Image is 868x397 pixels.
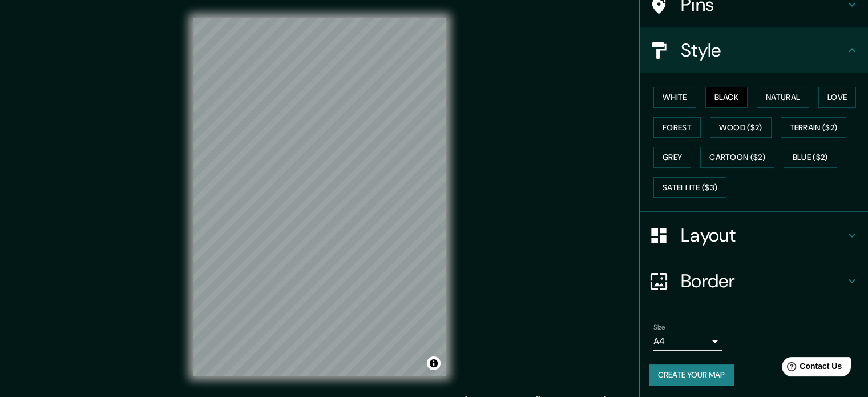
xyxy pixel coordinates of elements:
[700,147,774,168] button: Cartoon ($2)
[681,39,845,62] h4: Style
[653,323,665,332] label: Size
[653,117,701,138] button: Forest
[653,177,726,198] button: Satellite ($3)
[640,27,868,73] div: Style
[427,356,441,370] button: Toggle attribution
[681,270,845,292] h4: Border
[653,87,696,108] button: White
[640,258,868,304] div: Border
[653,147,691,168] button: Grey
[818,87,856,108] button: Love
[649,364,734,386] button: Create your map
[705,87,748,108] button: Black
[640,212,868,258] div: Layout
[710,117,772,138] button: Wood ($2)
[757,87,809,108] button: Natural
[681,224,845,247] h4: Layout
[784,147,837,168] button: Blue ($2)
[193,18,446,376] canvas: Map
[766,352,855,384] iframe: Help widget launcher
[653,332,722,351] div: A4
[781,117,847,138] button: Terrain ($2)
